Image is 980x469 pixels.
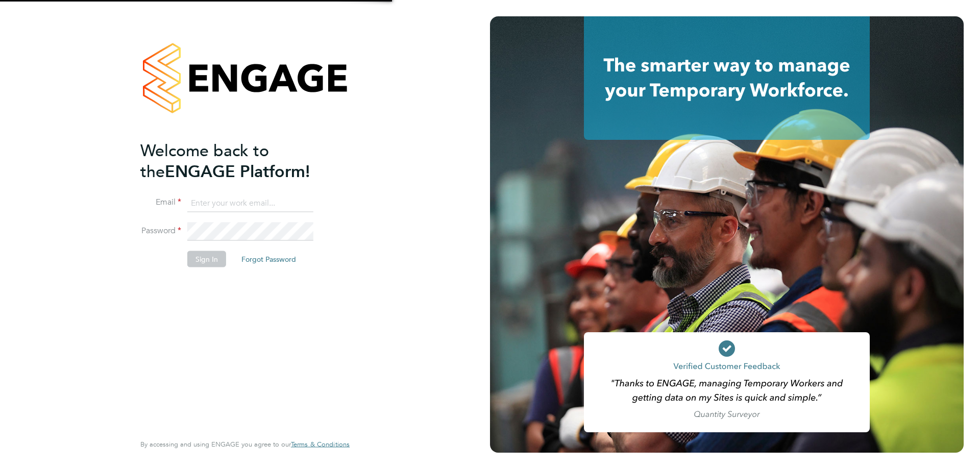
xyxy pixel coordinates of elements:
span: Terms & Conditions [291,440,350,449]
button: Sign In [187,251,226,267]
label: Password [140,226,181,236]
a: Terms & Conditions [291,440,350,449]
button: Forgot Password [233,251,304,267]
span: Welcome back to the [140,140,269,181]
span: By accessing and using ENGAGE you agree to our [140,440,350,449]
label: Email [140,197,181,208]
h2: ENGAGE Platform! [140,140,339,182]
input: Enter your work email... [187,194,313,212]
